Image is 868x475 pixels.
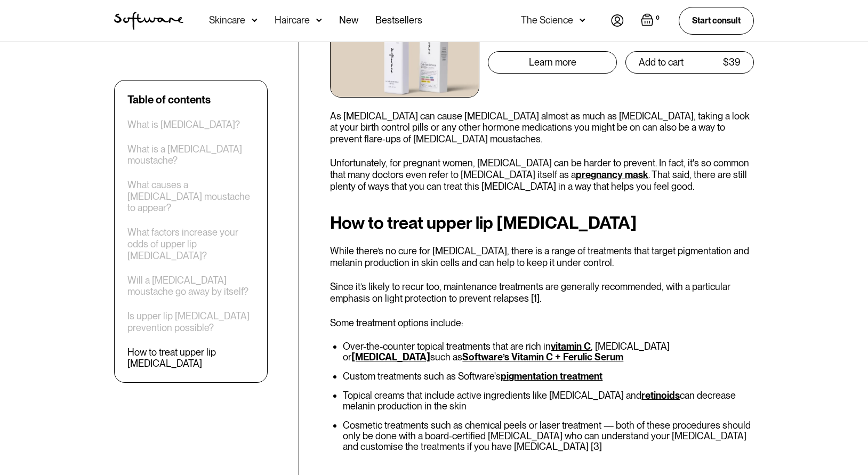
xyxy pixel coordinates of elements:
[114,12,183,30] a: home
[127,275,254,297] a: Will a [MEDICAL_DATA] moustache go away by itself?
[330,110,754,145] p: As [MEDICAL_DATA] can cause [MEDICAL_DATA] almost as much as [MEDICAL_DATA], taking a look at you...
[127,93,211,106] div: Table of contents
[723,57,741,68] div: $39
[127,143,254,166] a: What is a [MEDICAL_DATA] moustache?
[521,15,573,26] div: The Science
[641,390,680,401] a: retinoids
[209,15,245,26] div: Skincare
[343,371,754,382] li: Custom treatments such as Software's
[127,311,254,334] a: Is upper lip [MEDICAL_DATA] prevention possible?
[127,180,254,214] a: What causes a [MEDICAL_DATA] moustache to appear?
[316,15,322,26] img: arrow down
[330,157,754,192] p: Unfortunately, for pregnant women, [MEDICAL_DATA] can be harder to prevent. In fact, it's so comm...
[679,7,754,34] a: Start consult
[330,281,754,304] p: Since it’s likely to recur too, maintenance treatments are generally recommended, with a particul...
[576,169,648,180] a: pregnancy mask
[330,317,754,329] p: Some treatment options include:
[252,15,258,26] img: arrow down
[343,420,754,452] li: Cosmetic treatments such as chemical peels or laser treatment — both of these procedures should o...
[639,57,684,68] div: Add to cart
[654,13,662,23] div: 0
[127,119,240,131] a: What is [MEDICAL_DATA]?
[501,371,602,382] a: pigmentation treatment
[330,245,754,268] p: While there’s no cure for [MEDICAL_DATA], there is a range of treatments that target pigmentation...
[330,213,754,232] h2: How to treat upper lip [MEDICAL_DATA]
[275,15,310,26] div: Haircare
[580,15,585,26] img: arrow down
[330,12,754,98] a: Daily Sun Defence SPF50+A lightweight, non-greasy facial sunscreen for everyday wear.Learn moreAd...
[551,341,591,352] a: vitamin C
[351,351,430,363] a: [MEDICAL_DATA]
[127,227,254,262] a: What factors increase your odds of upper lip [MEDICAL_DATA]?
[462,351,623,363] a: Software’s Vitamin C + Ferulic Serum
[343,341,754,363] li: Over-the-counter topical treatments that are rich in , [MEDICAL_DATA] or such as
[114,12,183,30] img: Software Logo
[641,13,662,28] a: Open empty cart
[127,347,254,369] a: How to treat upper lip [MEDICAL_DATA]
[529,57,576,68] div: Learn more
[343,390,754,412] li: Topical creams that include active ingredients like [MEDICAL_DATA] and can decrease melanin produ...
